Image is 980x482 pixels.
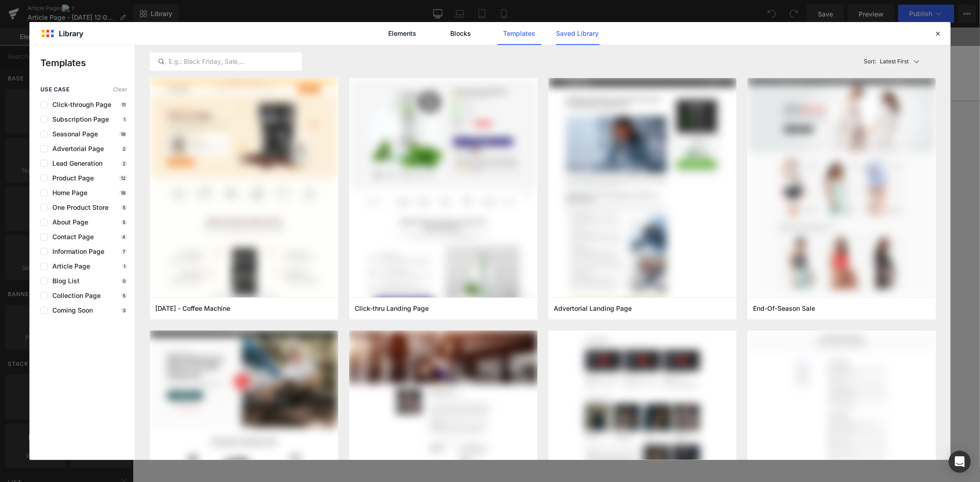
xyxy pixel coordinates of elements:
span: Seasonal Page [48,130,98,138]
p: 1 [122,117,127,122]
p: 1 [122,263,127,269]
span: Subscription Page [48,116,109,123]
input: E.g.: Black Friday, Sale,... [150,56,301,67]
a: お問い合わせ [132,45,189,67]
a: O′MUSU追加購入一覧 [246,24,333,45]
p: Latest First [880,57,909,66]
p: or Drag & Drop elements from left sidebar [163,278,685,285]
span: Collection Page [48,292,101,299]
span: Blog List [48,277,79,285]
span: Lead Generation [48,160,102,167]
span: Home Page [48,189,87,196]
span: Advertorial Page [48,145,104,152]
a: 蒸し活上手のコツ [403,24,475,45]
summary: サイト内で検索する [685,35,709,56]
button: 右へ [753,1,768,17]
p: 3 [121,308,127,313]
a: 蒸し活レシピ [340,24,397,45]
a: Templates [498,22,541,45]
span: ギフトについて [559,29,609,40]
p: 12 [119,175,127,181]
span: お問い合わせ [139,51,182,62]
span: End-Of-Season Sale [753,304,815,313]
a: Blocks [439,22,483,45]
span: O′MUSU追加購入一覧 [253,29,326,40]
span: Clear [113,86,127,93]
span: Thanksgiving - Coffee Machine [155,304,230,313]
a: Saved Library [556,22,600,45]
span: Click-through Page [48,101,111,108]
p: 7 [121,249,127,254]
span: Coming Soon [48,307,93,314]
p: 5 [121,219,127,225]
div: Open Intercom Messenger [949,451,971,473]
a: ホーム [132,24,168,45]
span: Article Page [48,263,90,270]
p: Start building your page [163,140,685,151]
p: 2 [121,161,127,166]
span: use case [40,86,69,93]
button: Latest FirstSort:Latest First [861,52,936,71]
a: 商品(O'MUSU) [175,24,239,45]
p: 4 [120,234,127,240]
span: 蒸し活上手のコツ [410,29,468,40]
span: Advertorial Landing Page [554,304,632,313]
span: Sort: [864,58,877,65]
a: ギフトについて [552,24,616,45]
p: 5 [121,205,127,210]
p: 18 [119,190,127,196]
img: Ocrasi 公式オンラインストア [79,39,123,52]
a: 私たちについて [482,24,545,45]
p: 18 [119,131,127,137]
a: Elements [381,22,425,45]
span: About Page [48,219,88,226]
span: Information Page [48,248,104,255]
span: ホーム [139,29,161,40]
p: 0 [121,278,127,284]
button: 左へ [79,1,95,17]
p: 5 [121,293,127,298]
a: Explore Template [382,252,465,271]
span: Click-thru Landing Page [355,304,429,313]
span: One Product Store [48,204,108,211]
span: 商品(O'MUSU) [181,29,232,40]
span: 蒸し活レシピ [346,29,390,40]
span: 私たちについて [488,29,538,40]
span: Product Page [48,174,94,182]
span: Contact Page [48,233,94,241]
span: LINE登録で5％OFFクーポンプレゼント [359,5,488,14]
p: Templates [40,56,135,70]
p: 11 [120,102,127,107]
p: 2 [121,146,127,151]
